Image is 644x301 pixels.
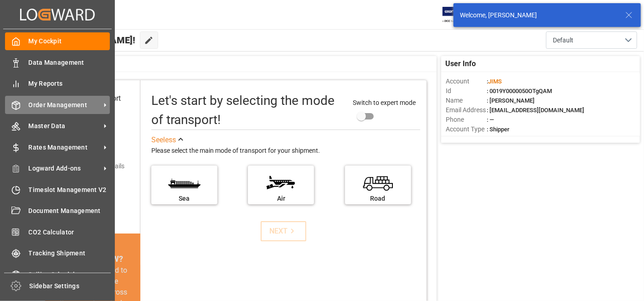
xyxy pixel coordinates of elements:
div: Sea [156,194,213,203]
span: Name [446,96,487,105]
span: User Info [446,58,476,69]
button: open menu [546,31,637,49]
span: My Cockpit [29,36,110,46]
span: My Reports [29,79,110,88]
span: Master Data [29,121,101,131]
span: Timeslot Management V2 [29,185,110,195]
span: Switch to expert mode [353,99,416,106]
a: Timeslot Management V2 [5,181,110,198]
span: JIMS [488,78,502,85]
div: Please select the main mode of transport for your shipment. [151,145,420,156]
div: Road [350,194,407,203]
span: Id [446,86,487,96]
a: CO2 Calculator [5,223,110,241]
span: Rates Management [29,143,101,152]
a: Document Management [5,202,110,220]
a: Tracking Shipment [5,244,110,262]
span: Hello [PERSON_NAME]! [37,31,135,49]
span: Logward Add-ons [29,164,101,173]
img: Exertis%20JAM%20-%20Email%20Logo.jpg_1722504956.jpg [443,7,474,23]
span: Order Management [29,100,101,110]
span: Sidebar Settings [30,281,111,291]
a: Data Management [5,53,110,71]
span: : Shipper [487,126,510,133]
span: : [487,78,502,85]
span: Tracking Shipment [29,249,110,258]
span: Document Management [29,206,110,216]
span: Default [553,36,573,45]
div: See less [151,135,176,145]
span: : [PERSON_NAME] [487,97,535,104]
a: My Cockpit [5,32,110,50]
span: Account Type [446,125,487,134]
span: : 0019Y0000050OTgQAM [487,88,552,94]
span: Account [446,77,487,86]
span: Data Management [29,58,110,67]
button: NEXT [261,221,306,241]
div: Welcome, [PERSON_NAME] [460,10,617,20]
span: Email Address [446,105,487,115]
span: : [EMAIL_ADDRESS][DOMAIN_NAME] [487,107,584,114]
div: Air [252,194,309,203]
a: My Reports [5,75,110,93]
span: CO2 Calculator [29,228,110,237]
div: NEXT [269,226,297,237]
span: Sailing Schedules [29,270,110,280]
a: Sailing Schedules [5,265,110,283]
span: Phone [446,115,487,125]
div: Let's start by selecting the mode of transport! [151,91,344,130]
span: : — [487,116,494,123]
